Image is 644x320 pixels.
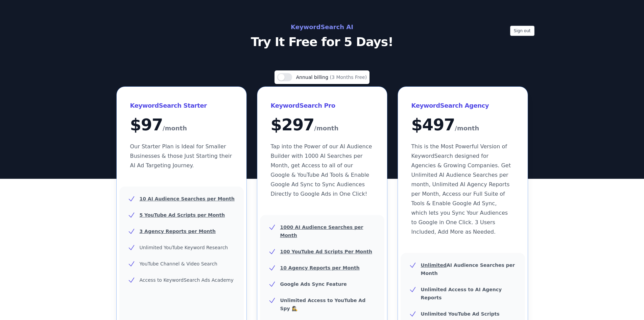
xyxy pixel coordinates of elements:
span: Annual billing [296,74,330,80]
p: Try It Free for 5 Days! [171,35,474,49]
h3: KeywordSearch Starter [130,100,233,111]
div: $ 297 [271,116,374,134]
span: /month [314,123,338,134]
b: AI Audience Searches per Month [421,262,515,276]
h3: KeywordSearch Pro [271,100,374,111]
div: $ 497 [411,116,514,134]
button: Sign out [510,26,534,36]
span: /month [455,123,479,134]
u: 3 Agency Reports per Month [140,229,216,234]
u: 5 YouTube Ad Scripts per Month [140,212,225,218]
u: 100 YouTube Ad Scripts Per Month [280,249,372,254]
b: Google Ads Sync Feature [280,281,347,287]
span: /month [163,123,187,134]
u: 1000 AI Audience Searches per Month [280,225,363,238]
span: YouTube Channel & Video Search [140,261,217,266]
h3: KeywordSearch Agency [411,100,514,111]
b: Unlimited Access to YouTube Ad Spy 🕵️‍♀️ [280,298,366,311]
u: 10 AI Audience Searches per Month [140,196,235,201]
b: Unlimited Access to AI Agency Reports [421,287,502,300]
b: Unlimited YouTube Ad Scripts [421,311,500,317]
u: Unlimited [421,262,447,268]
span: Tap into the Power of our AI Audience Builder with 1000 AI Searches per Month, get Access to all ... [271,143,372,197]
span: Our Starter Plan is Ideal for Smaller Businesses & those Just Starting their AI Ad Targeting Jour... [130,143,232,169]
span: Unlimited YouTube Keyword Research [140,245,228,250]
span: (3 Months Free) [330,74,367,80]
span: Access to KeywordSearch Ads Academy [140,277,234,283]
div: $ 97 [130,116,233,134]
span: This is the Most Powerful Version of KeywordSearch designed for Agencies & Growing Companies. Get... [411,143,511,235]
h2: KeywordSearch AI [171,22,474,33]
u: 10 Agency Reports per Month [280,265,360,271]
